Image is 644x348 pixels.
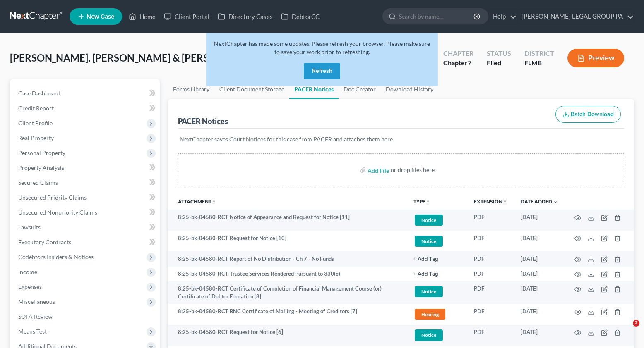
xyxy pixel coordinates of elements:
td: 8:25-bk-04580-RCT Certificate of Completion of Financial Management Course (or) Certificate of De... [168,281,407,304]
span: Notice [415,215,443,226]
a: Unsecured Nonpriority Claims [12,205,160,220]
a: Notice [413,285,461,298]
i: expand_more [553,200,558,205]
span: Means Test [18,328,47,335]
td: 8:25-bk-04580-RCT BNC Certificate of Mailing - Meeting of Creditors [7] [168,304,407,325]
span: Notice [415,286,443,297]
span: Property Analysis [18,164,64,171]
td: 8:25-bk-04580-RCT Notice of Appearance and Request for Notice [11] [168,210,407,231]
a: Case Dashboard [12,86,160,101]
div: FLMB [524,58,554,68]
a: Attachmentunfold_more [178,198,216,205]
button: Batch Download [555,106,621,123]
a: Secured Claims [12,175,160,190]
span: Hearing [415,309,445,320]
td: PDF [467,325,514,346]
i: unfold_more [425,200,430,205]
a: Notice [413,213,461,227]
p: NextChapter saves Court Notices for this case from PACER and attaches them here. [180,135,622,143]
span: Income [18,268,37,275]
td: [DATE] [514,281,565,304]
td: [DATE] [514,304,565,325]
td: [DATE] [514,267,565,281]
div: Filed [487,58,511,68]
button: Refresh [304,63,340,79]
button: TYPEunfold_more [413,199,430,205]
td: PDF [467,231,514,252]
td: [DATE] [514,231,565,252]
span: Personal Property [18,149,65,156]
span: 7 [468,59,471,67]
a: Date Added expand_more [521,198,558,205]
button: + Add Tag [413,257,438,262]
td: PDF [467,304,514,325]
a: Property Analysis [12,160,160,175]
div: Chapter [443,49,473,58]
a: Unsecured Priority Claims [12,190,160,205]
td: PDF [467,251,514,266]
td: [DATE] [514,210,565,231]
span: NextChapter has made some updates. Please refresh your browser. Please make sure to save your wor... [214,40,430,55]
span: Notice [415,236,443,247]
td: PDF [467,267,514,281]
a: Lawsuits [12,220,160,235]
i: unfold_more [211,200,216,205]
a: [PERSON_NAME] LEGAL GROUP PA [517,9,634,24]
td: [DATE] [514,251,565,266]
a: Help [489,9,517,24]
span: Executory Contracts [18,238,71,246]
td: PDF [467,281,514,304]
a: Hearing [413,307,461,321]
div: Chapter [443,58,473,68]
td: 8:25-bk-04580-RCT Request for Notice [10] [168,231,407,252]
a: + Add Tag [413,255,461,263]
td: 8:25-bk-04580-RCT Report of No Distribution - Ch 7 - No Funds [168,251,407,266]
span: Codebtors Insiders & Notices [18,253,94,260]
td: PDF [467,210,514,231]
td: 8:25-bk-04580-RCT Trustee Services Rendered Pursuant to 330(e) [168,267,407,281]
span: Lawsuits [18,224,41,231]
div: PACER Notices [178,116,228,126]
div: District [524,49,554,58]
span: Unsecured Priority Claims [18,194,87,201]
span: SOFA Review [18,313,53,320]
input: Search by name... [399,9,475,24]
span: Expenses [18,283,42,290]
span: Real Property [18,134,54,141]
td: [DATE] [514,325,565,346]
a: Home [125,9,160,24]
a: DebtorCC [277,9,324,24]
a: + Add Tag [413,270,461,278]
div: Status [487,49,511,58]
button: + Add Tag [413,272,438,277]
a: Client Portal [160,9,214,24]
span: Case Dashboard [18,90,60,97]
span: Client Profile [18,119,53,126]
a: SOFA Review [12,309,160,324]
a: Credit Report [12,101,160,116]
div: or drop files here [391,166,435,174]
a: Notice [413,234,461,248]
span: Batch Download [571,111,614,118]
a: Notice [413,328,461,342]
span: [PERSON_NAME], [PERSON_NAME] & [PERSON_NAME] [10,52,260,64]
a: Forms Library [168,79,214,99]
button: Preview [567,49,624,67]
span: Unsecured Nonpriority Claims [18,209,97,216]
span: Credit Report [18,105,54,112]
span: Miscellaneous [18,298,55,305]
iframe: Intercom live chat [616,320,636,340]
span: Secured Claims [18,179,58,186]
span: 2 [633,320,639,327]
span: Notice [415,329,443,341]
a: Extensionunfold_more [474,198,507,205]
a: Directory Cases [214,9,277,24]
a: Executory Contracts [12,235,160,250]
td: 8:25-bk-04580-RCT Request for Notice [6] [168,325,407,346]
i: unfold_more [502,200,507,205]
span: New Case [87,14,114,20]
